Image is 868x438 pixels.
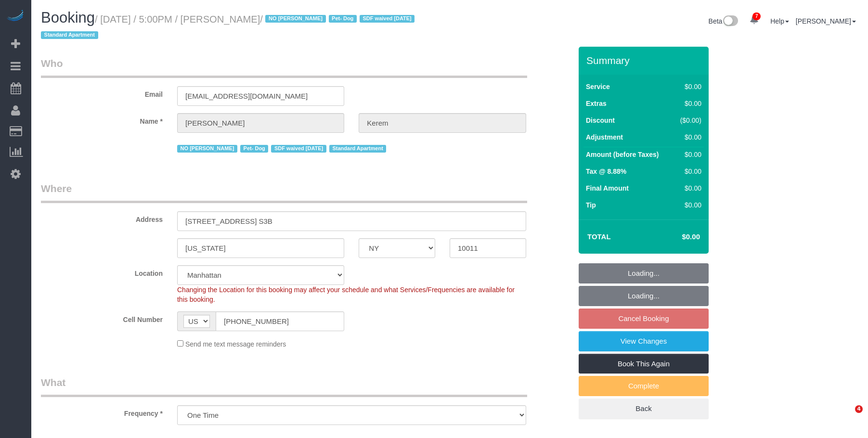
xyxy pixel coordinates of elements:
label: Service [586,82,610,91]
label: Cell Number [34,311,170,324]
a: Book This Again [579,354,709,374]
label: Name * [34,113,170,126]
strong: Total [587,232,611,241]
label: Frequency * [34,405,170,418]
input: Last Name [359,113,526,133]
input: City [177,238,344,258]
h3: Summary [586,55,704,66]
span: Pet- Dog [329,15,357,23]
span: Booking [41,9,95,26]
div: ($0.00) [676,116,701,125]
legend: Who [41,56,527,78]
label: Adjustment [586,132,623,142]
input: Email [177,86,344,106]
input: First Name [177,113,344,133]
span: Send me text message reminders [185,340,286,348]
span: 4 [855,405,863,413]
a: Help [770,17,789,25]
iframe: Intercom live chat [835,405,858,428]
span: NO [PERSON_NAME] [177,145,237,153]
a: Beta [709,17,738,25]
div: $0.00 [676,183,701,193]
label: Discount [586,116,615,125]
span: Pet- Dog [240,145,268,153]
span: NO [PERSON_NAME] [265,15,325,23]
h4: $0.00 [653,233,700,241]
legend: What [41,375,527,397]
input: Cell Number [216,311,344,331]
small: / [DATE] / 5:00PM / [PERSON_NAME] [41,14,417,41]
a: [PERSON_NAME] [796,17,856,25]
label: Tip [586,200,596,210]
img: New interface [722,15,738,28]
div: $0.00 [676,200,701,210]
span: SDF waived [DATE] [271,145,326,153]
a: 7 [745,10,764,31]
span: 7 [752,13,761,20]
div: $0.00 [676,132,701,142]
span: Changing the Location for this booking may affect your schedule and what Services/Frequencies are... [177,286,515,303]
label: Location [34,265,170,278]
span: Standard Apartment [41,31,98,39]
div: $0.00 [676,150,701,159]
div: $0.00 [676,99,701,108]
span: SDF waived [DATE] [360,15,415,23]
img: Automaid Logo [6,10,25,23]
div: $0.00 [676,167,701,176]
label: Extras [586,99,607,108]
label: Tax @ 8.88% [586,167,626,176]
label: Amount (before Taxes) [586,150,659,159]
label: Email [34,86,170,99]
a: Back [579,399,709,419]
a: View Changes [579,331,709,351]
div: $0.00 [676,82,701,91]
label: Final Amount [586,183,629,193]
input: Zip Code [450,238,526,258]
label: Address [34,211,170,224]
span: Standard Apartment [329,145,387,153]
legend: Where [41,181,527,203]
